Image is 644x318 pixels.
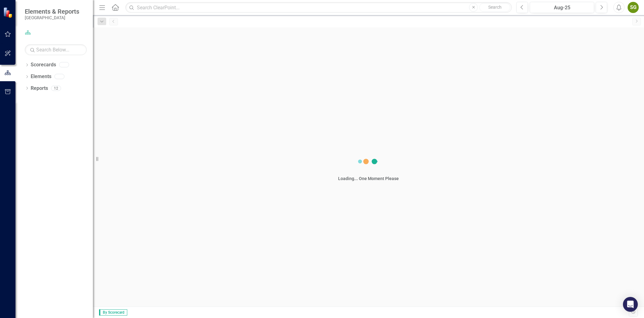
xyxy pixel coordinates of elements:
[25,8,79,15] span: Elements & Reports
[51,86,61,91] div: 12
[532,4,592,11] div: Aug-25
[25,44,87,55] input: Search Below...
[530,2,594,13] button: Aug-25
[479,3,510,12] button: Search
[338,175,399,182] div: Loading... One Moment Please
[628,2,639,13] button: SG
[31,73,51,80] a: Elements
[31,85,48,92] a: Reports
[125,2,512,13] input: Search ClearPoint...
[25,15,79,20] small: [GEOGRAPHIC_DATA]
[99,309,127,316] span: By Scorecard
[488,5,502,10] span: Search
[31,61,56,68] a: Scorecards
[623,297,638,312] div: Open Intercom Messenger
[3,7,14,18] img: ClearPoint Strategy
